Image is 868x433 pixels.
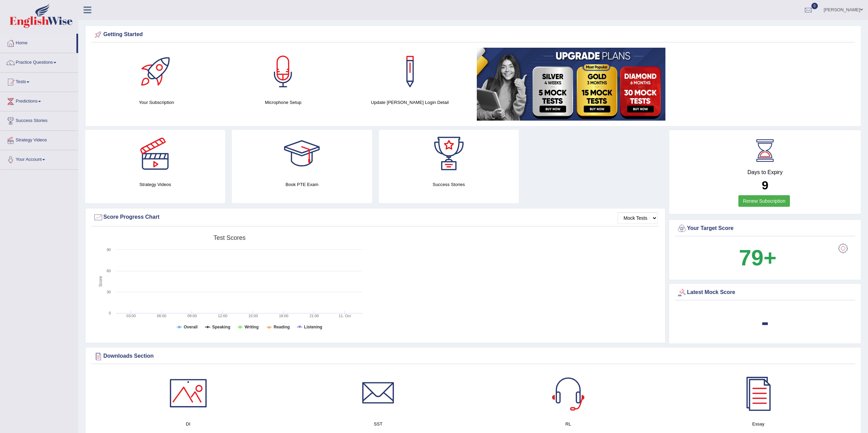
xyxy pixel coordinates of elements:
[223,99,343,106] h4: Microphone Setup
[97,420,280,428] h4: DI
[248,314,258,318] text: 15:00
[667,420,850,428] h4: Essay
[212,325,230,329] tspan: Speaking
[93,30,853,40] div: Getting Started
[107,269,111,273] text: 60
[762,179,768,192] b: 9
[677,223,853,234] div: Your Target Score
[0,53,78,70] a: Practice Questions
[214,234,246,241] tspan: Test scores
[232,181,372,188] h4: Book PTE Exam
[157,314,166,318] text: 06:00
[477,420,660,428] h4: RL
[677,169,853,175] h4: Days to Expiry
[279,314,289,318] text: 18:00
[218,314,227,318] text: 12:00
[304,325,322,329] tspan: Listening
[184,325,198,329] tspan: Overall
[85,181,225,188] h4: Strategy Videos
[286,420,470,428] h4: SST
[811,3,818,9] span: 0
[677,288,853,298] div: Latest Mock Score
[245,325,259,329] tspan: Writing
[127,314,136,318] text: 03:00
[188,314,197,318] text: 09:00
[98,276,103,287] tspan: Score
[0,131,78,148] a: Strategy Videos
[761,309,769,334] b: -
[0,111,78,128] a: Success Stories
[0,92,78,109] a: Predictions
[738,195,790,207] a: Renew Subscription
[93,212,658,222] div: Score Progress Chart
[107,290,111,294] text: 30
[477,48,665,121] img: small5.jpg
[0,150,78,167] a: Your Account
[274,325,290,329] tspan: Reading
[0,73,78,90] a: Tests
[97,99,217,106] h4: Your Subscription
[350,99,470,106] h4: Update [PERSON_NAME] Login Detail
[0,34,76,51] a: Home
[309,314,319,318] text: 21:00
[93,351,853,361] div: Downloads Section
[107,248,111,252] text: 90
[339,314,351,318] tspan: 11. Oct
[739,245,776,270] b: 79+
[379,181,519,188] h4: Success Stories
[109,311,111,315] text: 0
